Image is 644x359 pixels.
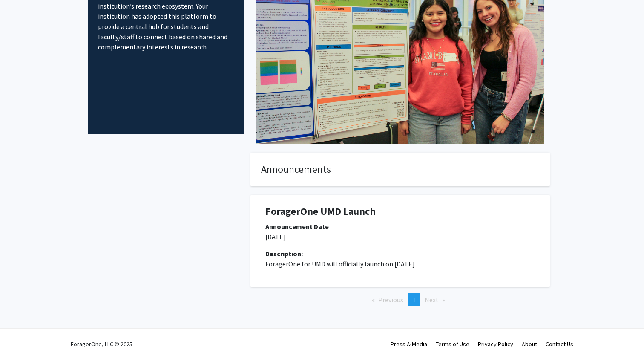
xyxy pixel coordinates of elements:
[250,293,550,306] ul: Pagination
[265,206,535,218] h1: ForagerOne UMD Launch
[378,295,403,304] span: Previous
[478,340,513,348] a: Privacy Policy
[546,340,573,348] a: Contact Us
[265,259,535,269] p: ForagerOne for UMD will officially launch on [DATE].
[265,221,535,232] div: Announcement Date
[522,340,537,348] a: About
[265,232,535,242] p: [DATE]
[436,340,469,348] a: Terms of Use
[71,329,132,359] div: ForagerOne, LLC © 2025
[261,163,539,176] h4: Announcements
[391,340,427,348] a: Press & Media
[6,321,36,353] iframe: Chat
[425,295,439,304] span: Next
[265,249,535,259] div: Description:
[412,295,416,304] span: 1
